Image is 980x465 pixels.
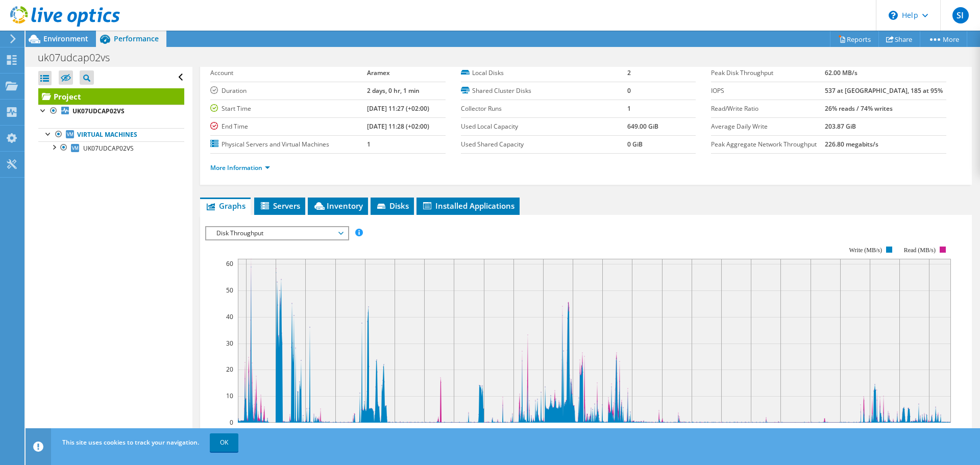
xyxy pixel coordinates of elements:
[210,433,238,452] a: OK
[446,428,462,436] text: 02:00
[205,201,246,211] span: Graphs
[62,438,199,447] span: This site uses cookies to track your navigation.
[892,428,908,436] text: 08:00
[825,68,857,77] b: 62.00 MB/s
[461,68,627,78] label: Local Disks
[627,86,631,95] b: 0
[711,139,825,150] label: Peak Aggregate Network Throughput
[825,122,856,131] b: 203.87 GiB
[328,428,344,436] text: 18:00
[367,68,390,77] b: Aramex
[624,428,640,436] text: 14:00
[595,428,610,436] text: 12:00
[627,68,631,77] b: 2
[825,140,878,149] b: 226.80 megabits/s
[33,52,126,63] h1: uk07udcap02vs
[714,428,729,436] text: 20:00
[259,201,300,211] span: Servers
[298,428,313,436] text: 16:00
[210,163,270,172] a: More Information
[921,428,937,436] text: 10:00
[226,365,233,374] text: 20
[461,104,627,114] label: Collector Runs
[627,122,658,131] b: 649.00 GiB
[476,428,492,436] text: 04:00
[226,391,233,400] text: 10
[268,428,284,436] text: 14:00
[889,11,898,20] svg: \n
[72,107,125,115] b: UK07UDCAP02VS
[211,227,342,239] span: Disk Throughput
[711,68,825,78] label: Peak Disk Throughput
[878,31,920,47] a: Share
[825,86,943,95] b: 537 at [GEOGRAPHIC_DATA], 185 at 95%
[416,428,432,436] text: 00:00
[114,34,159,43] span: Performance
[367,86,420,95] b: 2 days, 0 hr, 1 min
[38,88,184,105] a: Project
[367,140,371,149] b: 1
[226,286,233,295] text: 50
[920,31,967,47] a: More
[830,31,879,47] a: Reports
[711,86,825,96] label: IOPS
[773,428,789,436] text: 00:00
[422,201,514,211] span: Installed Applications
[238,428,254,436] text: 12:00
[38,105,184,118] a: UK07UDCAP02VS
[226,339,233,348] text: 30
[313,201,363,211] span: Inventory
[357,428,373,436] text: 20:00
[803,428,819,436] text: 02:00
[461,86,627,96] label: Shared Cluster Disks
[952,7,969,23] span: SI
[83,144,134,153] span: UK07UDCAP02VS
[711,104,825,114] label: Read/Write Ratio
[367,104,429,113] b: [DATE] 11:27 (+02:00)
[226,259,233,268] text: 60
[210,121,367,132] label: End Time
[210,104,367,114] label: Start Time
[832,428,848,436] text: 04:00
[43,34,88,43] span: Environment
[743,428,759,436] text: 22:00
[684,428,700,436] text: 18:00
[565,428,581,436] text: 10:00
[387,428,403,436] text: 22:00
[376,201,409,211] span: Disks
[210,68,367,78] label: Account
[461,139,627,150] label: Used Shared Capacity
[226,312,233,321] text: 40
[38,128,184,141] a: Virtual Machines
[849,247,883,254] text: Write (MB/s)
[210,139,367,150] label: Physical Servers and Virtual Machines
[461,121,627,132] label: Used Local Capacity
[38,141,184,155] a: UK07UDCAP02VS
[825,104,893,113] b: 26% reads / 74% writes
[367,122,429,131] b: [DATE] 11:28 (+02:00)
[654,428,670,436] text: 16:00
[535,428,551,436] text: 08:00
[506,428,522,436] text: 06:00
[230,418,233,427] text: 0
[904,247,936,254] text: Read (MB/s)
[210,86,367,96] label: Duration
[627,104,631,113] b: 1
[862,428,878,436] text: 06:00
[627,140,643,149] b: 0 GiB
[711,121,825,132] label: Average Daily Write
